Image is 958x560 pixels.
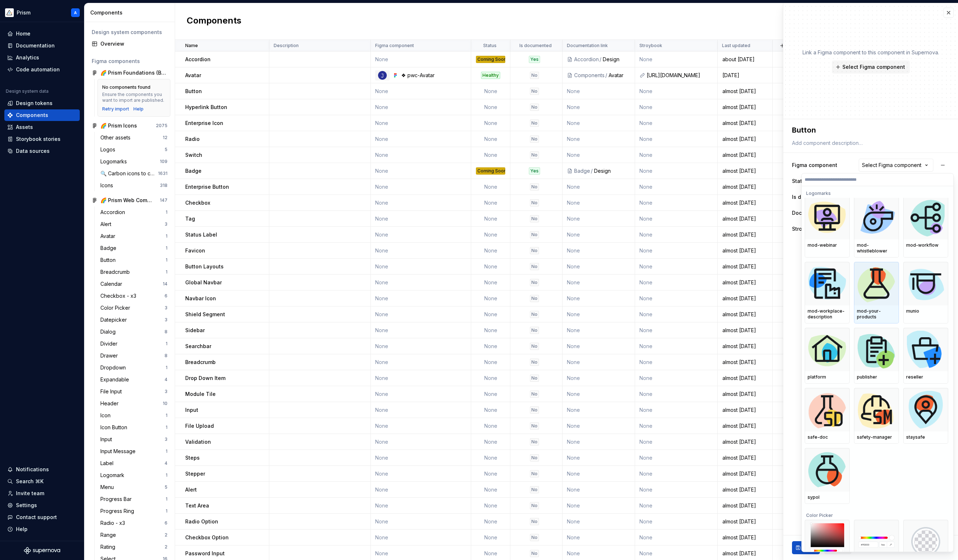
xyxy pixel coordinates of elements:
div: safe-doc [808,434,847,440]
div: Logomarks [805,186,948,198]
div: safety-manager [857,434,896,440]
div: mod-workflow [906,242,945,248]
div: mod-workplace-description [808,308,847,320]
div: reseller [906,374,945,380]
div: mod-your-products [857,308,896,320]
div: platform [808,374,847,380]
div: publisher [857,374,896,380]
div: Color Picker [805,508,948,520]
div: mod-webinar [808,242,847,248]
div: munio [906,308,945,314]
div: sypol [808,494,847,500]
div: mod-whistleblower [857,242,896,254]
div: staysafe [906,434,945,440]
